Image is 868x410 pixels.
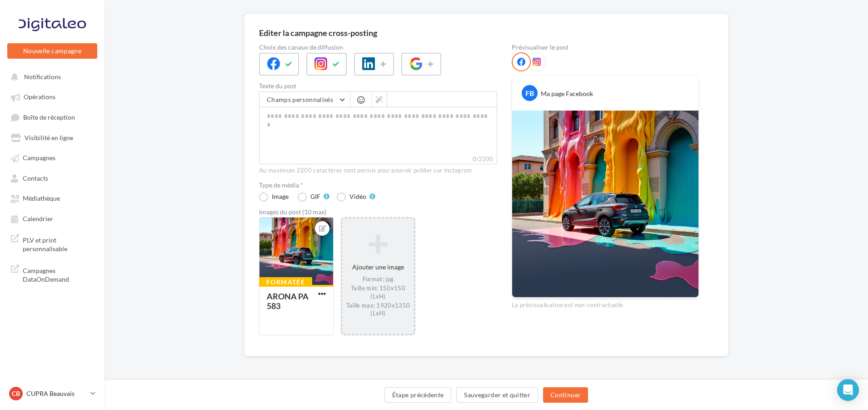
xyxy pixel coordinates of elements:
[456,387,538,403] button: Sauvegarder et quitter
[5,68,95,85] button: Notifications
[23,234,94,253] span: PLV et print personnalisable
[259,83,497,89] label: Texte du post
[23,264,94,284] span: Campagnes DataOnDemand
[543,387,588,403] button: Continuer
[259,44,497,51] label: Choix des canaux de diffusion
[267,96,333,103] span: Champs personnalisés
[5,190,99,206] a: Médiathèque
[23,174,48,182] span: Contacts
[837,379,859,401] div: Open Intercom Messenger
[23,195,60,202] span: Médiathèque
[7,43,97,59] button: Nouvelle campagne
[7,385,97,402] a: CB CUPRA Beauvais
[23,154,55,162] span: Campagnes
[5,109,99,126] a: Boîte de réception
[512,44,699,51] div: Prévisualiser le post
[26,389,87,398] p: CUPRA Beauvais
[541,89,593,98] div: Ma page Facebook
[349,193,366,200] div: Vidéo
[24,93,55,101] span: Opérations
[522,85,538,101] div: FB
[5,149,99,166] a: Campagnes
[5,129,99,146] a: Visibilité en ligne
[272,193,289,200] div: Image
[5,210,99,227] a: Calendrier
[23,113,75,121] span: Boîte de réception
[259,29,377,37] div: Editer la campagne cross-posting
[5,88,99,105] a: Opérations
[24,73,61,81] span: Notifications
[259,167,497,175] div: Au maximum 2200 caractères sont permis pour pouvoir publier sur Instagram
[259,92,350,107] button: Champs personnalisés
[259,209,497,215] div: Images du post (10 max)
[259,154,497,164] label: 0/2200
[23,215,53,223] span: Calendrier
[5,261,99,288] a: Campagnes DataOnDemand
[12,389,20,398] span: CB
[512,298,699,309] div: La prévisualisation est non-contractuelle
[384,387,452,403] button: Étape précédente
[259,277,312,287] div: Formatée
[5,170,99,186] a: Contacts
[5,230,99,257] a: PLV et print personnalisable
[267,291,309,311] div: ARONA PA 583
[259,182,497,188] label: Type de média *
[25,134,73,142] span: Visibilité en ligne
[310,193,320,200] div: GIF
